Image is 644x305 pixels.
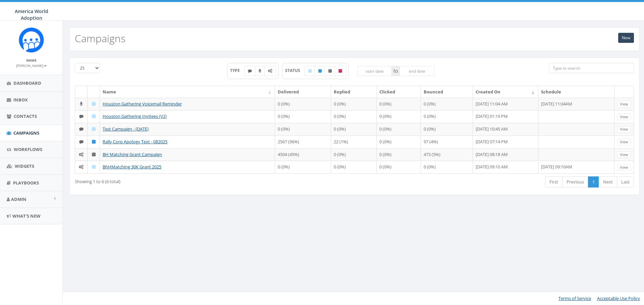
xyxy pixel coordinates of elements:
[473,136,538,148] td: [DATE] 07:14 PM
[275,98,331,110] td: 0 (0%)
[100,86,275,98] th: Name: activate to sort column ascending
[597,295,640,301] a: Acceptable Use Policy
[103,126,149,132] a: Test Campaign - [DATE]
[473,86,538,98] th: Created On: activate to sort column ascending
[79,114,84,119] i: Text SMS
[79,140,84,144] i: Text SMS
[275,123,331,136] td: 0 (0%)
[392,66,399,76] span: to
[599,176,617,187] a: Next
[16,63,47,68] small: [PERSON_NAME]
[275,136,331,148] td: 2567 (96%)
[275,86,331,98] th: Delivered
[545,176,562,187] a: First
[14,146,42,152] span: Workflows
[331,123,377,136] td: 0 (0%)
[325,66,335,76] label: Unpublished
[305,66,315,76] label: Draft
[377,123,421,136] td: 0 (0%)
[331,110,377,123] td: 0 (0%)
[421,148,473,161] td: 473 (5%)
[103,101,182,107] a: Houston Gathering Voicemail Reminder
[13,180,39,186] span: Playbooks
[377,136,421,148] td: 0 (0%)
[421,86,473,98] th: Bounced
[79,152,84,157] i: Automated Message
[16,62,47,68] a: [PERSON_NAME]
[421,136,473,148] td: 97 (4%)
[264,66,276,76] label: Automated Message
[26,58,37,63] small: Name
[92,165,96,169] i: Draft
[19,27,44,53] img: Rally_Corp_Icon.png
[255,66,265,76] label: Ringless Voice Mail
[377,98,421,110] td: 0 (0%)
[473,98,538,110] td: [DATE] 11:04 AM
[259,69,261,73] i: Ringless Voice Mail
[421,123,473,136] td: 0 (0%)
[328,69,332,73] i: Unpublished
[549,63,634,73] input: Type to search
[331,148,377,161] td: 0 (0%)
[285,68,305,73] span: STATUS
[103,139,167,145] a: Rally Corp Apology Text - 082025
[248,69,252,73] i: Text SMS
[275,161,331,173] td: 0 (0%)
[92,102,96,106] i: Draft
[473,148,538,161] td: [DATE] 08:18 AM
[92,114,96,119] i: Draft
[562,176,588,187] a: Previous
[377,110,421,123] td: 0 (0%)
[331,136,377,148] td: 22 (1%)
[473,110,538,123] td: [DATE] 01:19 PM
[92,140,96,144] i: Published
[14,113,37,119] span: Contacts
[377,148,421,161] td: 0 (0%)
[244,66,256,76] label: Text SMS
[421,161,473,173] td: 0 (0%)
[473,161,538,173] td: [DATE] 09:10 AM
[331,98,377,110] td: 0 (0%)
[79,127,84,131] i: Text SMS
[617,164,631,171] a: View
[357,66,392,76] input: start date
[15,8,48,21] span: America World Adoption
[538,161,614,173] td: [DATE] 09:10AM
[421,110,473,123] td: 0 (0%)
[318,69,322,73] i: Published
[421,98,473,110] td: 0 (0%)
[230,68,245,73] span: TYPE
[473,123,538,136] td: [DATE] 10:45 AM
[617,176,634,187] a: Last
[588,176,599,187] a: 1
[12,213,41,219] span: What's New
[617,113,631,121] a: View
[275,148,331,161] td: 4504 (45%)
[558,295,591,301] a: Terms of Service
[103,113,167,119] a: Houston Gathering Invitees (V2)
[92,152,96,157] i: Unpublished
[377,161,421,173] td: 0 (0%)
[268,69,272,73] i: Automated Message
[308,69,312,73] i: Draft
[377,86,421,98] th: Clicked
[331,161,377,173] td: 0 (0%)
[617,151,631,158] a: View
[275,110,331,123] td: 0 (0%)
[75,176,302,185] div: Showing 1 to 6 (6 total)
[617,139,631,146] a: View
[79,165,84,169] i: Automated Message
[13,97,28,103] span: Inbox
[335,66,346,76] label: Archived
[75,33,125,44] h2: Campaigns
[13,130,39,136] span: Campaigns
[399,66,434,76] input: end date
[15,163,34,169] span: Widgets
[617,101,631,108] a: View
[103,151,162,157] a: BH Matching Grant Campaign
[618,33,634,43] a: New
[92,127,96,131] i: Draft
[13,80,41,86] span: Dashboard
[315,66,325,76] label: Published
[617,126,631,133] a: View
